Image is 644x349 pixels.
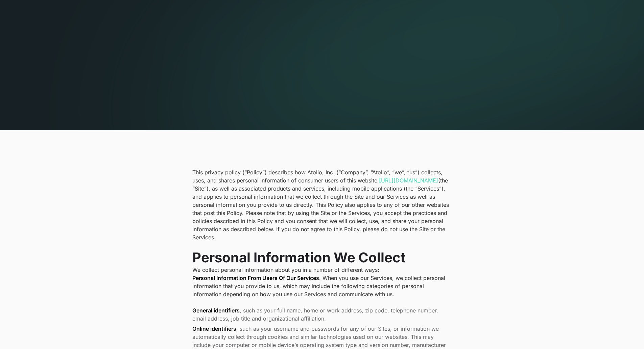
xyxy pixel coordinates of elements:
h2: Personal Information We Collect [192,249,452,266]
p: We collect personal information about you in a number of different ways: [192,266,452,274]
p: This privacy policy (“Policy”) describes how Atolio, Inc. (“Company”, “Atolio”, “we”, “us”) colle... [192,168,452,241]
strong: General identifiers [192,307,240,314]
strong: Online identifiers [192,325,236,332]
a: [URL][DOMAIN_NAME] [379,177,438,184]
strong: Personal Information From Users Of Our Services [192,275,319,281]
p: . When you use our Services, we collect personal information that you provide to us, which may in... [192,274,452,298]
li: , such as your full name, home or work address, zip code, telephone number, email address, job ti... [192,306,452,323]
p: ‍ [192,241,452,249]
